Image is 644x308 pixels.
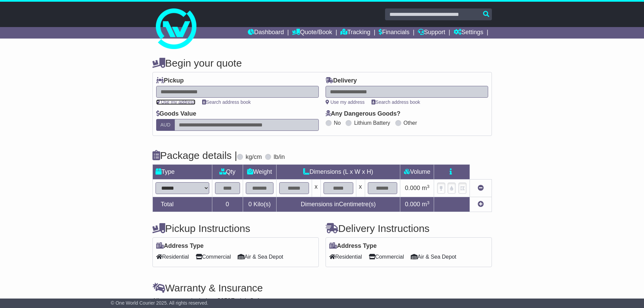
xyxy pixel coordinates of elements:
[152,150,237,161] h4: Package details |
[292,27,332,39] a: Quote/Book
[405,185,420,191] span: 0.000
[326,110,401,118] label: Any Dangerous Goods?
[478,201,484,208] a: Add new item
[356,180,365,197] td: x
[369,252,404,262] span: Commercial
[372,99,420,105] a: Search address book
[478,185,484,191] a: Remove this item
[248,27,284,39] a: Dashboard
[156,110,196,118] label: Goods Value
[156,99,195,105] a: Use my address
[152,282,492,293] h4: Warranty & Insurance
[196,252,231,262] span: Commercial
[276,197,400,212] td: Dimensions in Centimetre(s)
[202,99,251,105] a: Search address book
[326,99,365,105] a: Use my address
[221,297,231,304] span: 250
[212,165,243,180] td: Qty
[354,120,390,126] label: Lithium Battery
[405,201,420,208] span: 0.000
[273,153,285,161] label: lb/in
[312,180,320,197] td: x
[243,165,276,180] td: Weight
[427,184,430,189] sup: 3
[276,165,400,180] td: Dimensions (L x W x H)
[404,120,417,126] label: Other
[418,27,445,39] a: Support
[152,297,492,305] div: All our quotes include a $ FreightSafe warranty.
[245,153,262,161] label: kg/cm
[340,27,370,39] a: Tracking
[329,242,377,250] label: Address Type
[111,300,209,306] span: © One World Courier 2025. All rights reserved.
[326,77,357,85] label: Delivery
[422,201,430,208] span: m
[152,57,492,69] h4: Begin your quote
[454,27,483,39] a: Settings
[152,165,212,180] td: Type
[156,242,204,250] label: Address Type
[422,185,430,191] span: m
[156,77,184,85] label: Pickup
[152,223,319,234] h4: Pickup Instructions
[212,197,243,212] td: 0
[238,252,283,262] span: Air & Sea Depot
[248,201,252,208] span: 0
[334,120,341,126] label: No
[427,200,430,205] sup: 3
[156,252,189,262] span: Residential
[152,197,212,212] td: Total
[400,165,434,180] td: Volume
[411,252,456,262] span: Air & Sea Depot
[379,27,409,39] a: Financials
[156,119,175,131] label: AUD
[326,223,492,234] h4: Delivery Instructions
[329,252,362,262] span: Residential
[243,197,276,212] td: Kilo(s)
